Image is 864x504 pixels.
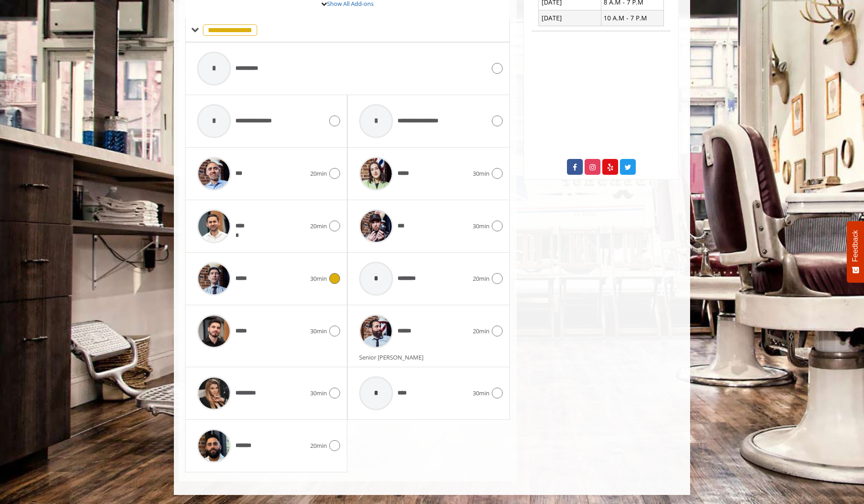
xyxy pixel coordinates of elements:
span: 30min [473,169,490,178]
span: 30min [473,221,490,231]
span: 20min [473,326,490,336]
td: 10 A.M - 7 P.M [601,10,663,26]
span: Senior [PERSON_NAME] [359,353,428,361]
td: [DATE] [539,10,601,26]
span: 30min [473,389,490,398]
span: 20min [310,441,327,451]
span: 20min [310,221,327,231]
span: 30min [310,389,327,398]
span: 30min [310,326,327,336]
span: 20min [310,169,327,178]
span: Feedback [851,230,859,262]
span: 20min [473,274,490,283]
span: 30min [310,274,327,283]
button: Feedback - Show survey [847,221,864,283]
